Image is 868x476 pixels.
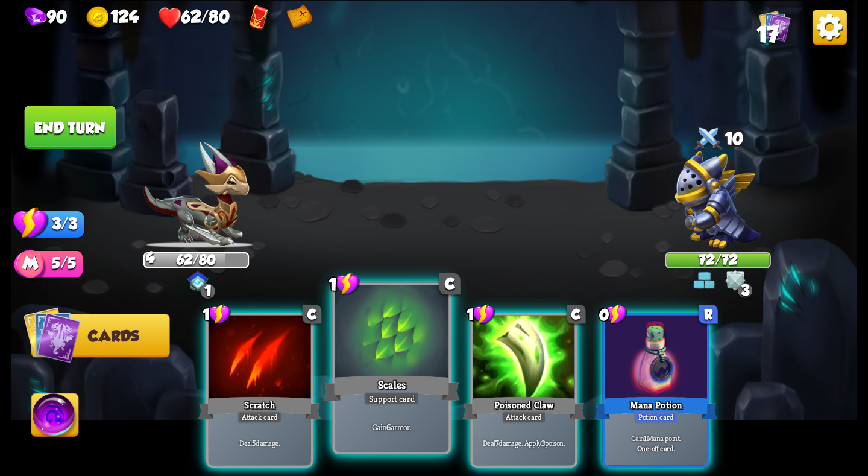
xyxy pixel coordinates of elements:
div: 1 [329,271,360,295]
span: Cards [88,327,139,344]
img: Crystallize.png [725,270,746,291]
div: Scales [324,373,460,403]
div: 5/5 [31,250,84,278]
div: 3/3 [31,210,85,238]
button: Cards [31,313,170,357]
p: Gain armor. [338,421,445,433]
div: Potion card [634,411,678,424]
div: 62/80 [145,253,248,267]
img: gem.png [25,7,47,28]
p: Deal damage. Apply poison. [475,437,572,448]
img: Stamina_Icon.png [13,206,49,240]
div: C [303,305,322,324]
img: Cards_Icon.png [24,306,81,363]
button: End turn [25,106,116,148]
b: 3 [541,437,545,448]
b: One-off card. [637,443,675,453]
b: 1 [644,433,646,443]
p: Deal damage. [211,437,308,448]
div: Armor [137,244,163,270]
div: Attack card [502,411,546,424]
img: Barricade.png [694,270,715,291]
img: Red Envelope - Normal enemies drop an additional card reward. [249,5,270,31]
img: Ability_Icon.png [32,393,79,441]
img: gold.png [87,6,110,30]
div: C [567,305,586,324]
div: R [699,305,718,324]
b: 6 [386,421,391,433]
div: Scratch [198,394,321,421]
img: ManaPoints.png [14,249,46,282]
div: Gold [87,6,138,30]
div: Mana Potion [594,394,717,421]
div: Attack card [237,411,282,424]
p: Gain Mana point. [608,433,705,443]
div: 72/72 [667,253,770,267]
span: 17 [756,21,779,47]
img: OptionsButton.png [813,10,847,44]
div: C [439,273,461,294]
img: ChevalierSigil.png [187,271,209,291]
div: Support card [364,392,420,405]
div: 10 [665,122,771,157]
div: Poisoned Claw [462,394,585,421]
div: Gems [25,7,67,28]
div: 1 [203,303,231,325]
img: Chevalier_Dragon.png [143,142,249,248]
div: 1 [201,284,215,298]
b: 7 [495,437,498,448]
div: 1 [467,303,495,325]
b: 5 [252,437,256,448]
img: health.png [158,6,181,30]
div: View all the cards in your deck [759,10,791,44]
div: Health [158,6,229,30]
div: 0 [599,303,627,325]
img: Knight_Dragon.png [675,151,761,248]
img: Cards_Icon.png [759,10,791,42]
div: 3 [738,283,752,297]
img: Map - Reveal all path points on the map. [286,5,314,31]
